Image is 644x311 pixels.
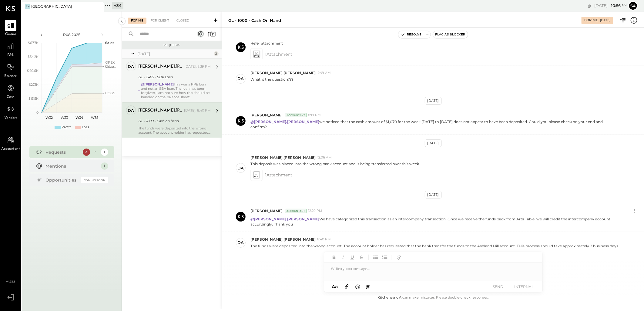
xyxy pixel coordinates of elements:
[7,95,15,100] span: Cash
[357,253,365,261] button: Strikethrough
[330,253,338,261] button: Bold
[62,125,71,130] div: Profit
[148,18,172,24] div: For Client
[250,208,283,213] span: [PERSON_NAME]
[141,82,174,86] strong: @[PERSON_NAME]
[366,284,371,289] span: @
[0,134,21,152] a: Accountant
[339,253,347,261] button: Italic
[0,103,21,121] a: Vendors
[5,32,16,37] span: Queue
[138,108,183,114] div: [PERSON_NAME].[PERSON_NAME]
[317,155,332,160] span: 12:06 AM
[138,126,211,135] div: The funds were deposited into the wrong account. The account holder has requested that the bank t...
[265,48,292,60] span: 1 Attachment
[184,64,211,69] div: [DATE], 8:39 PM
[4,74,17,79] span: Balance
[4,115,17,121] span: Vendors
[395,253,403,261] button: Add URL
[138,118,209,124] div: GL - 1000 - Cash on hand
[128,108,134,113] div: da
[238,165,244,171] div: da
[250,112,283,118] span: [PERSON_NAME]
[2,146,20,152] span: Accountant
[335,284,338,289] span: a
[381,253,389,261] button: Ordered List
[584,18,598,23] div: For Me
[628,1,638,11] button: Sa
[425,97,442,105] div: [DATE]
[31,4,72,9] div: [GEOGRAPHIC_DATA]
[128,18,146,24] div: For Me
[45,115,53,120] text: W32
[250,243,619,249] p: The funds were deposited into the wrong account. The account holder has requested that the bank t...
[600,18,610,22] div: [DATE]
[82,125,89,130] div: Loss
[101,149,108,156] div: 1
[285,209,307,213] div: Accountant
[81,177,108,183] div: Coming Soon
[141,82,211,99] div: This was a PPE loan and not an SBA loan. The loan has been forgiven, I am not sure how this shoul...
[0,62,21,79] a: Balance
[46,32,98,37] div: P08 2025
[250,217,319,221] strong: @[PERSON_NAME].[PERSON_NAME]
[36,110,39,115] text: 0
[46,177,78,183] div: Opportunities
[214,51,219,56] div: 2
[137,51,212,56] div: [DATE]
[364,283,372,290] button: @
[265,169,292,181] span: 1 Attachment
[61,115,68,120] text: W33
[250,77,293,87] p: What is the question???
[486,283,510,291] button: SEND
[46,163,98,169] div: Mentions
[27,69,39,73] text: $40.6K
[28,55,39,59] text: $54.2K
[7,53,14,58] span: P&L
[594,3,627,8] div: [DATE]
[512,283,536,291] button: INTERNAL
[372,253,380,261] button: Unordered List
[250,237,316,242] span: [PERSON_NAME].[PERSON_NAME]
[228,18,281,23] div: GL - 1000 - Cash on hand
[317,71,331,75] span: 4:49 AM
[0,20,21,37] a: Queue
[125,43,219,47] div: Requests
[138,74,209,80] div: GL - 2405 - SBA Loan
[587,2,593,9] div: copy link
[105,64,116,69] text: Occu...
[29,82,39,87] text: $27.1K
[250,41,283,46] p: Refer attachment
[92,149,99,156] div: 2
[0,41,21,58] a: P&L
[173,18,192,24] div: Closed
[433,31,468,38] button: Flag as Blocker
[308,113,321,118] span: 8:19 PM
[250,216,620,227] p: We have categorized this transaction as an intercompany transaction. Once we receive the funds ba...
[348,253,356,261] button: Underline
[330,283,340,290] button: Aa
[46,149,80,155] div: Requests
[25,4,30,9] div: AH
[0,82,21,100] a: Cash
[105,60,115,65] text: OPEX
[184,108,211,113] div: [DATE], 8:40 PM
[105,91,115,95] text: COGS
[138,64,183,70] div: [PERSON_NAME].[PERSON_NAME]
[91,115,98,120] text: W35
[250,119,319,124] strong: @[PERSON_NAME].[PERSON_NAME]
[28,41,39,45] text: $67.7K
[29,96,39,101] text: $13.5K
[250,70,316,75] span: [PERSON_NAME].[PERSON_NAME]
[425,139,442,147] div: [DATE]
[128,64,134,69] div: da
[238,76,244,82] div: da
[317,237,331,242] span: 8:40 PM
[238,240,244,246] div: da
[250,161,420,166] p: This deposit was placed into the wrong bank account and is being transferred over this week.
[398,31,424,38] button: Resolve
[101,162,108,170] div: 1
[105,41,114,45] text: Sales
[250,155,316,160] span: [PERSON_NAME].[PERSON_NAME]
[83,149,90,156] div: 2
